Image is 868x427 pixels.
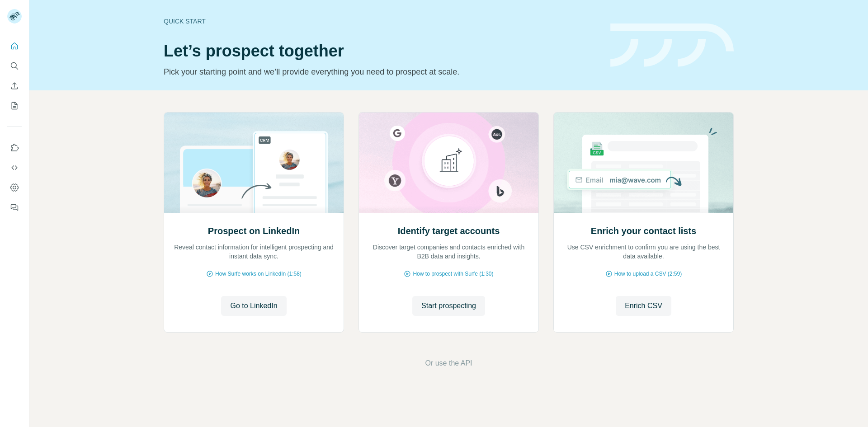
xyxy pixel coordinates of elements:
[215,270,302,278] span: How Surfe works on LinkedIn (1:58)
[359,113,539,213] img: Identify target accounts
[221,296,286,316] button: Go to LinkedIn
[412,296,485,316] button: Start prospecting
[398,225,500,237] h2: Identify target accounts
[425,358,472,369] button: Or use the API
[7,160,22,176] button: Use Surfe API
[7,179,22,196] button: Dashboard
[625,300,662,311] span: Enrich CSV
[614,270,682,278] span: How to upload a CSV (2:59)
[164,66,599,78] p: Pick your starting point and we’ll provide everything you need to prospect at scale.
[7,78,22,94] button: Enrich CSV
[413,270,493,278] span: How to prospect with Surfe (1:30)
[7,98,22,114] button: My lists
[610,23,734,67] img: banner
[368,243,529,261] p: Discover target companies and contacts enriched with B2B data and insights.
[164,113,344,213] img: Prospect on LinkedIn
[553,113,734,213] img: Enrich your contact lists
[421,300,476,311] span: Start prospecting
[7,38,22,54] button: Quick start
[7,58,22,74] button: Search
[208,225,300,237] h2: Prospect on LinkedIn
[173,243,335,261] p: Reveal contact information for intelligent prospecting and instant data sync.
[616,296,671,316] button: Enrich CSV
[7,140,22,156] button: Use Surfe on LinkedIn
[164,42,599,60] h1: Let’s prospect together
[164,17,599,26] div: Quick start
[591,225,696,237] h2: Enrich your contact lists
[230,300,277,311] span: Go to LinkedIn
[563,243,724,261] p: Use CSV enrichment to confirm you are using the best data available.
[7,199,22,216] button: Feedback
